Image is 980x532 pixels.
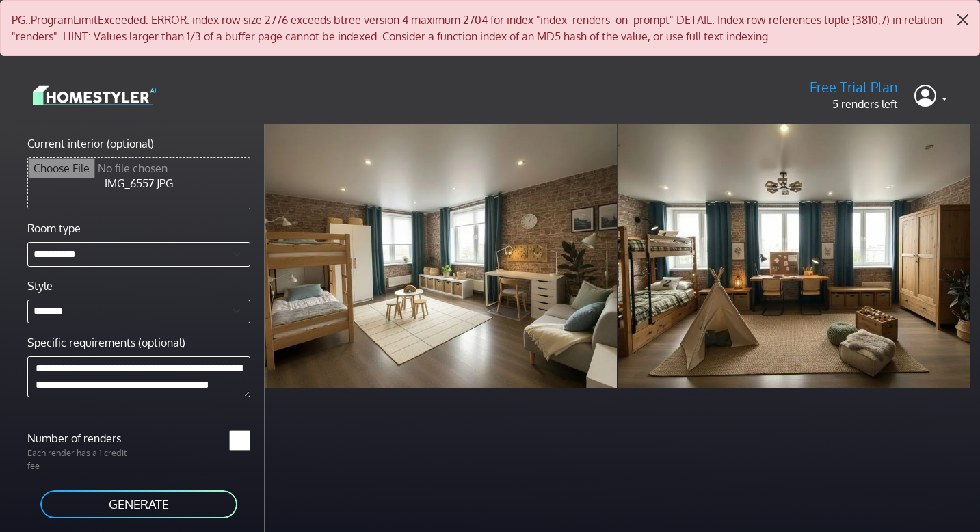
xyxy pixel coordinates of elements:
label: Specific requirements (optional) [27,334,185,351]
label: Current interior (optional) [27,135,154,152]
img: logo-3de290ba35641baa71223ecac5eacb59cb85b4c7fdf211dc9aaecaaee71ea2f8.svg [33,83,156,107]
label: Room type [27,220,81,237]
button: GENERATE [39,489,239,520]
p: Each render has a 1 credit fee [19,447,139,473]
label: Number of renders [19,430,139,447]
p: 5 renders left [810,96,898,112]
label: Style [27,278,53,294]
button: Close [946,1,979,39]
h5: Free Trial Plan [810,79,898,96]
